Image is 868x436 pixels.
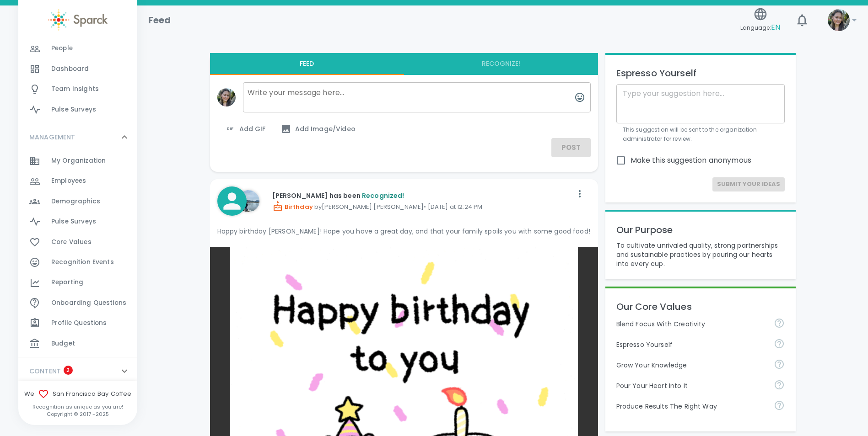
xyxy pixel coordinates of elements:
a: Team Insights [18,79,137,99]
a: Employees [18,171,137,191]
p: Our Core Values [616,299,785,314]
p: [PERSON_NAME] has been [272,191,572,200]
a: Recognition Events [18,252,137,272]
span: Language: [740,21,780,34]
span: Add GIF [225,123,266,134]
a: People [18,38,137,58]
img: Picture of Anna Belle Heredia [237,190,259,212]
span: We San Francisco Bay Coffee [18,388,137,399]
span: Budget [51,339,75,348]
p: Recognition as unique as you are! [18,403,137,410]
button: Recognize! [404,53,598,75]
p: To cultivate unrivaled quality, strong partnerships and sustainable practices by pouring our hear... [616,241,785,268]
div: MANAGEMENT [18,123,137,151]
span: Birthday [272,202,313,211]
p: Espresso Yourself [616,340,766,349]
img: Picture of Mackenzie [828,9,850,31]
svg: Achieve goals today and innovate for tomorrow [774,318,785,329]
span: Make this suggestion anonymous [631,155,752,166]
a: My Organization [18,151,137,171]
a: Budget [18,334,137,354]
svg: Find success working together and doing the right thing [774,400,785,411]
svg: Come to work to make a difference in your own way [774,379,785,390]
p: CONTENT [29,367,61,376]
a: Reporting [18,272,137,292]
p: Happy birthday [PERSON_NAME]! Hope you have a great day, and that your family spoils you with som... [217,227,591,236]
span: Onboarding Questions [51,298,126,308]
div: MANAGEMENT [18,151,137,357]
a: Profile Questions [18,313,137,333]
a: Pulse Surveys [18,212,137,232]
span: Employees [51,176,86,186]
p: Pour Your Heart Into It [616,381,766,390]
button: Language:EN [737,4,784,37]
span: Add Image/Video [280,123,356,134]
span: Dashboard [51,64,89,74]
h1: Feed [148,13,171,27]
p: Copyright © 2017 - 2025 [18,410,137,418]
a: Core Values [18,232,137,252]
p: by [PERSON_NAME] [PERSON_NAME] • [DATE] at 12:24 PM [272,201,572,212]
p: Grow Your Knowledge [616,361,766,370]
p: Our Purpose [616,223,785,237]
span: Recognition Events [51,258,114,267]
a: Onboarding Questions [18,293,137,313]
span: 2 [64,366,73,375]
span: My Organization [51,156,106,165]
img: Sparck logo [48,9,108,31]
p: Produce Results The Right Way [616,402,766,411]
span: Profile Questions [51,319,107,328]
span: Core Values [51,238,92,247]
span: Pulse Surveys [51,217,96,226]
img: Picture of Mackenzie [217,88,236,106]
svg: Share your voice and your ideas [774,338,785,349]
a: Pulse Surveys [18,100,137,120]
p: Espresso Yourself [616,66,785,80]
p: MANAGEMENT [29,133,75,142]
span: Reporting [51,278,83,287]
a: Sparck logo [18,9,137,31]
a: Demographics [18,191,137,212]
span: Team Insights [51,85,99,94]
div: interaction tabs [210,53,598,75]
span: Demographics [51,197,100,206]
span: EN [771,22,780,32]
span: Pulse Surveys [51,105,96,114]
a: Dashboard [18,59,137,79]
span: Recognized! [362,191,404,200]
p: This suggestion will be sent to the organization administrator for review. [623,125,778,144]
button: Feed [210,53,404,75]
div: CONTENT2 [18,357,137,385]
svg: Follow your curiosity and learn together [774,359,785,370]
span: People [51,44,73,53]
p: Blend Focus With Creativity [616,319,766,329]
